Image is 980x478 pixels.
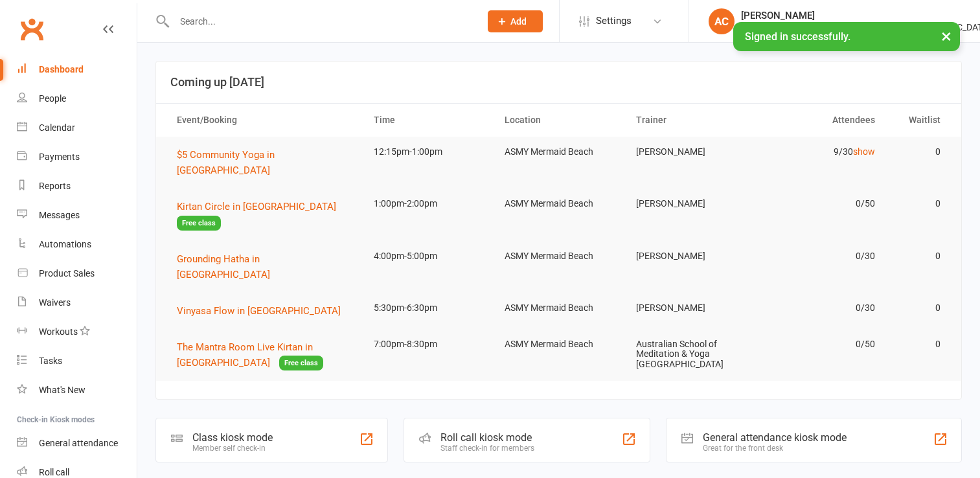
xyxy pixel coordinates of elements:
[279,356,323,370] span: Free class
[755,241,887,271] td: 0/30
[362,137,494,167] td: 12:15pm-1:00pm
[39,181,71,191] div: Reports
[624,137,756,167] td: [PERSON_NAME]
[887,137,952,167] td: 0
[362,241,494,271] td: 4:00pm-5:00pm
[39,467,69,477] div: Roll call
[39,385,85,395] div: What's New
[17,347,137,376] a: Tasks
[39,326,78,337] div: Workouts
[39,122,75,133] div: Calendar
[17,113,137,142] a: Calendar
[440,431,534,444] div: Roll call kiosk mode
[17,142,137,172] a: Payments
[177,147,350,178] button: $5 Community Yoga in [GEOGRAPHIC_DATA]
[362,188,494,219] td: 1:00pm-2:00pm
[624,329,756,380] td: Australian School of Meditation & Yoga [GEOGRAPHIC_DATA]
[362,293,494,323] td: 5:30pm-6:30pm
[853,146,875,157] a: show
[362,104,494,137] th: Time
[488,10,543,32] button: Add
[493,104,624,137] th: Location
[624,293,756,323] td: [PERSON_NAME]
[17,172,137,201] a: Reports
[170,76,947,89] h3: Coming up [DATE]
[755,104,887,137] th: Attendees
[596,6,632,36] span: Settings
[17,201,137,230] a: Messages
[493,293,624,323] td: ASMY Mermaid Beach
[177,303,350,319] button: Vinyasa Flow in [GEOGRAPHIC_DATA]
[17,376,137,405] a: What's New
[17,259,137,288] a: Product Sales
[165,104,362,137] th: Event/Booking
[17,317,137,347] a: Workouts
[510,16,527,27] span: Add
[192,444,273,453] div: Member self check-in
[755,293,887,323] td: 0/30
[887,104,952,137] th: Waitlist
[755,137,887,167] td: 9/30
[703,444,847,453] div: Great for the front desk
[17,429,137,458] a: General attendance kiosk mode
[362,329,494,359] td: 7:00pm-8:30pm
[440,444,534,453] div: Staff check-in for members
[39,438,118,448] div: General attendance
[177,305,341,317] span: Vinyasa Flow in [GEOGRAPHIC_DATA]
[624,188,756,219] td: [PERSON_NAME]
[17,84,137,113] a: People
[493,329,624,359] td: ASMY Mermaid Beach
[755,329,887,359] td: 0/50
[192,431,273,444] div: Class kiosk mode
[17,230,137,259] a: Automations
[170,12,471,30] input: Search...
[177,339,350,371] button: The Mantra Room Live Kirtan in [GEOGRAPHIC_DATA]Free class
[709,8,735,34] div: AC
[177,216,221,231] span: Free class
[887,188,952,219] td: 0
[39,239,91,249] div: Automations
[16,13,48,45] a: Clubworx
[17,288,137,317] a: Waivers
[755,188,887,219] td: 0/50
[493,188,624,219] td: ASMY Mermaid Beach
[745,30,850,43] span: Signed in successfully.
[887,293,952,323] td: 0
[177,251,350,282] button: Grounding Hatha in [GEOGRAPHIC_DATA]
[935,22,958,50] button: ×
[177,201,336,212] span: Kirtan Circle in [GEOGRAPHIC_DATA]
[177,149,275,176] span: $5 Community Yoga in [GEOGRAPHIC_DATA]
[887,329,952,359] td: 0
[493,241,624,271] td: ASMY Mermaid Beach
[39,297,71,308] div: Waivers
[39,152,80,162] div: Payments
[177,341,313,369] span: The Mantra Room Live Kirtan in [GEOGRAPHIC_DATA]
[177,199,350,231] button: Kirtan Circle in [GEOGRAPHIC_DATA]Free class
[887,241,952,271] td: 0
[624,241,756,271] td: [PERSON_NAME]
[703,431,847,444] div: General attendance kiosk mode
[39,356,62,366] div: Tasks
[39,64,84,74] div: Dashboard
[39,93,66,104] div: People
[39,268,95,279] div: Product Sales
[39,210,80,220] div: Messages
[177,253,270,280] span: Grounding Hatha in [GEOGRAPHIC_DATA]
[624,104,756,137] th: Trainer
[493,137,624,167] td: ASMY Mermaid Beach
[17,55,137,84] a: Dashboard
